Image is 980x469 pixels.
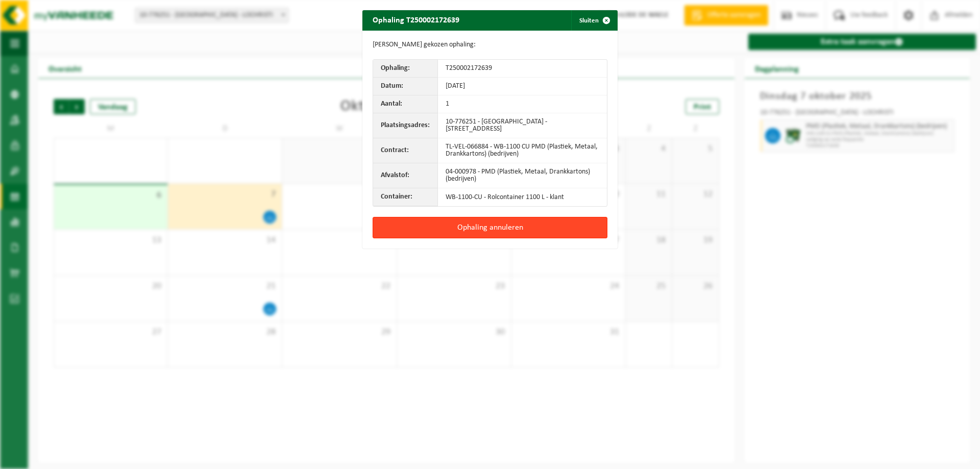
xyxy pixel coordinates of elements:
[438,60,607,78] td: T250002172639
[373,95,438,113] th: Aantal:
[373,60,438,78] th: Ophaling:
[373,163,438,188] th: Afvalstof:
[362,10,470,30] h2: Ophaling T250002172639
[438,138,607,163] td: TL-VEL-066884 - WB-1100 CU PMD (Plastiek, Metaal, Drankkartons) (bedrijven)
[438,95,607,113] td: 1
[438,163,607,188] td: 04-000978 - PMD (Plastiek, Metaal, Drankkartons) (bedrijven)
[438,188,607,206] td: WB-1100-CU - Rolcontainer 1100 L - klant
[373,78,438,95] th: Datum:
[438,78,607,95] td: [DATE]
[373,113,438,138] th: Plaatsingsadres:
[373,41,607,49] p: [PERSON_NAME] gekozen ophaling:
[438,113,607,138] td: 10-776251 - [GEOGRAPHIC_DATA] - [STREET_ADDRESS]
[373,217,607,238] button: Ophaling annuleren
[373,138,438,163] th: Contract:
[373,188,438,206] th: Container:
[571,10,617,31] button: Sluiten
